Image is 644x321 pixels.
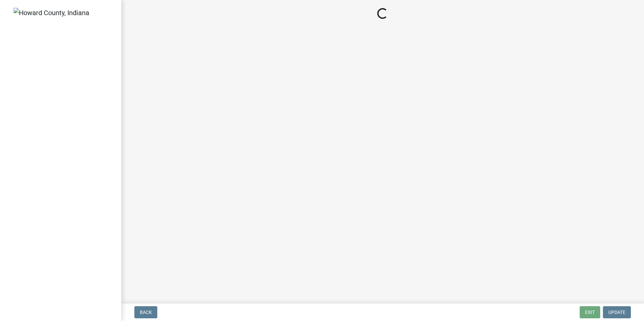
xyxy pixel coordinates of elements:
[134,306,157,318] button: Back
[603,306,631,318] button: Update
[140,310,152,315] span: Back
[13,8,89,18] img: Howard County, Indiana
[580,306,600,318] button: Exit
[608,310,625,315] span: Update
